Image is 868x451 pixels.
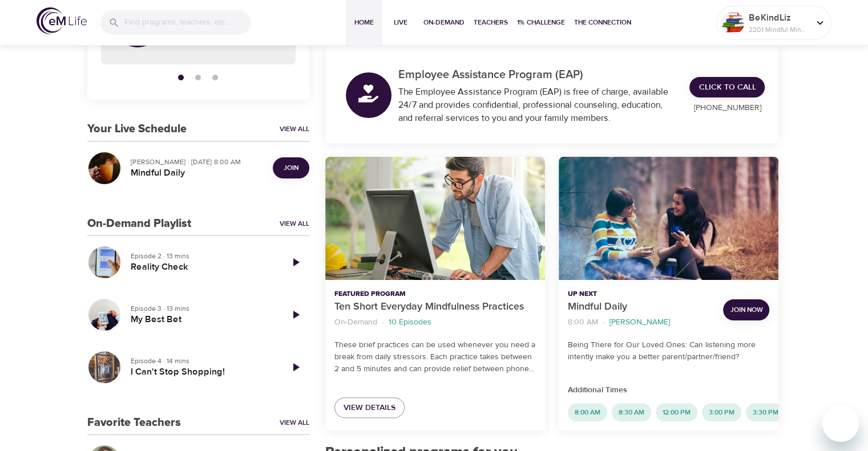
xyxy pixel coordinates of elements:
[699,80,756,95] span: Click to Call
[282,301,309,328] a: Play Episode
[689,77,765,98] a: Click to Call
[131,366,273,378] h5: I Can't Stop Shopping!
[568,339,769,363] p: Being There for Our Loved Ones: Can listening more intently make you a better parent/partner/friend?
[568,408,607,417] span: 8:00 AM
[702,403,741,421] div: 3:00 PM
[280,124,309,134] a: View All
[87,123,187,136] h3: Your Live Schedule
[87,350,122,384] button: I Can't Stop Shopping!
[749,25,809,35] p: 2201 Mindful Minutes
[334,289,536,299] p: Featured Program
[131,356,273,366] p: Episode 4 · 14 mins
[702,408,741,417] span: 3:00 PM
[559,157,778,281] button: Mindful Daily
[334,397,405,419] a: View Details
[131,303,273,314] p: Episode 3 · 13 mins
[280,418,309,428] a: View All
[746,403,785,421] div: 3:30 PM
[574,17,631,29] span: The Connection
[87,217,191,230] h3: On-Demand Playlist
[131,314,273,326] h5: My Best Bet
[568,315,714,330] nav: breadcrumb
[398,66,676,83] p: Employee Assistance Program (EAP)
[517,17,565,29] span: 1% Challenge
[273,157,309,178] button: Join
[334,339,536,375] p: These brief practices can be used whenever you need a break from daily stressors. Each practice t...
[280,219,309,229] a: View All
[325,157,545,281] button: Ten Short Everyday Mindfulness Practices
[334,316,377,328] p: On-Demand
[689,102,765,114] p: [PHONE_NUMBER]
[749,11,809,25] p: BeKindLiz
[87,298,122,332] button: My Best Bet
[423,17,465,29] span: On-Demand
[568,299,714,315] p: Mindful Daily
[612,403,651,421] div: 8:30 AM
[474,17,508,29] span: Teachers
[131,261,273,273] h5: Reality Check
[603,315,605,330] li: ·
[656,403,697,421] div: 12:00 PM
[131,167,264,179] h5: Mindful Daily
[334,315,536,330] nav: breadcrumb
[568,289,714,299] p: Up Next
[334,299,536,315] p: Ten Short Everyday Mindfulness Practices
[568,403,607,421] div: 8:00 AM
[282,354,309,381] a: Play Episode
[568,316,598,328] p: 8:00 AM
[389,316,431,328] p: 10 Episodes
[721,11,744,34] img: Remy Sharp
[350,17,378,29] span: Home
[87,245,122,279] button: Reality Check
[382,315,384,330] li: ·
[730,304,762,316] span: Join Now
[87,416,181,429] h3: Favorite Teachers
[656,408,697,417] span: 12:00 PM
[568,384,769,396] p: Additional Times
[37,7,87,34] img: logo
[131,157,264,167] p: [PERSON_NAME] · [DATE] 8:00 AM
[284,162,298,174] span: Join
[723,299,769,320] button: Join Now
[612,408,651,417] span: 8:30 AM
[609,316,670,328] p: [PERSON_NAME]
[124,10,251,35] input: Find programs, teachers, etc...
[822,405,859,442] iframe: Button to launch messaging window
[131,251,273,261] p: Episode 2 · 13 mins
[387,17,414,29] span: Live
[282,249,309,276] a: Play Episode
[344,401,395,415] span: View Details
[746,408,785,417] span: 3:30 PM
[398,86,676,125] div: The Employee Assistance Program (EAP) is free of charge, available 24/7 and provides confidential...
